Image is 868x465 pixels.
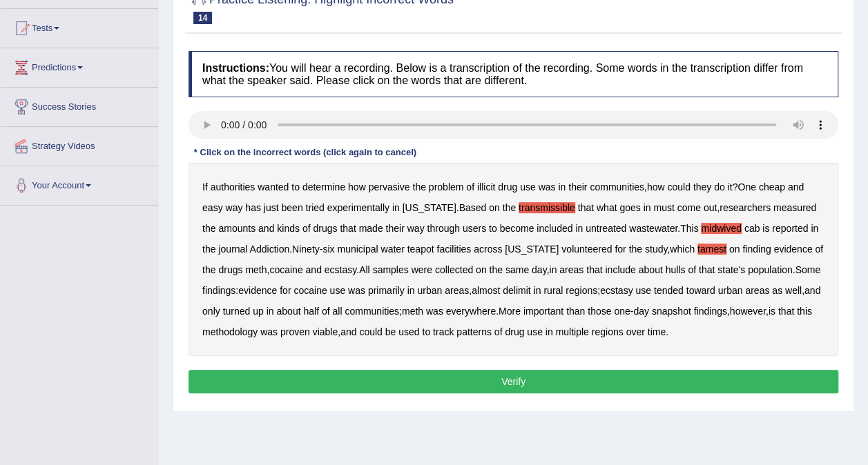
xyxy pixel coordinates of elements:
b: the [503,202,516,213]
b: time [648,326,666,337]
b: they [693,181,711,192]
b: More [499,306,521,317]
b: cab [744,223,760,234]
b: as [772,285,782,296]
b: important [523,306,563,317]
b: users [463,223,486,234]
b: [US_STATE] [403,202,456,213]
b: use [329,285,345,296]
b: tamest [697,244,726,255]
b: become [499,223,534,234]
b: that [340,223,356,234]
b: methodology [202,326,258,337]
b: areas [445,285,469,296]
b: their [385,223,404,234]
b: what [597,202,617,213]
b: midwived [701,223,741,234]
b: areas [745,285,769,296]
b: of [494,326,503,337]
b: use [520,181,536,192]
b: for [615,244,626,255]
b: tended [654,285,684,296]
b: meth [402,306,423,317]
b: Instructions: [202,62,269,74]
h4: You will hear a recording. Below is a transcription of the recording. Some words in the transcrip... [189,51,838,97]
b: in [533,285,541,296]
b: those [588,306,611,317]
b: of [302,223,311,234]
b: to [489,223,497,234]
a: Tests [1,9,158,43]
b: only [202,306,220,317]
b: wastewater [629,223,677,234]
b: drug [505,326,524,337]
b: Ninety [292,244,320,255]
b: in [407,285,415,296]
b: wanted [258,181,289,192]
b: on [476,264,487,275]
b: use [635,285,651,296]
b: hulls [665,264,685,275]
b: meth [245,264,267,275]
b: that [578,202,594,213]
b: This [680,223,698,234]
b: of [466,181,474,192]
b: in [392,202,400,213]
b: cheap [759,181,785,192]
b: this [797,306,812,317]
b: measured [773,202,816,213]
b: on [729,244,740,255]
b: was [260,326,278,337]
b: was [538,181,555,192]
b: urban [417,285,442,296]
b: was [426,306,443,317]
b: tried [305,202,324,213]
b: is [762,223,769,234]
b: that [778,306,794,317]
b: rural [543,285,563,296]
b: evidence [773,244,812,255]
b: the [202,223,215,234]
b: samples [372,264,408,275]
div: * Click on the incorrect words (click again to cancel) [189,146,422,159]
b: turned [223,306,251,317]
b: day [532,264,547,275]
b: and [305,264,321,275]
b: drugs [313,223,337,234]
b: that [699,264,715,275]
b: amounts [218,223,255,234]
b: one [614,306,630,317]
b: about [276,306,300,317]
b: [US_STATE] [505,244,559,255]
b: problem [429,181,464,192]
b: drug [498,181,517,192]
b: in [643,202,650,213]
b: One [737,181,755,192]
b: was [348,285,365,296]
b: regions [592,326,624,337]
b: easy [202,202,223,213]
span: 14 [193,12,212,24]
b: researchers [720,202,771,213]
b: used [398,326,419,337]
b: cocaine [293,285,327,296]
b: how [647,181,665,192]
div: , ? . , . . - , , . , . : , ; , ; . - , , , . [189,163,838,356]
b: to [422,326,430,337]
b: of [815,244,823,255]
b: almost [472,285,500,296]
b: If [202,181,208,192]
b: in [575,223,583,234]
b: goes [619,202,640,213]
b: on [489,202,500,213]
b: just [264,202,279,213]
b: ecstasy [600,285,633,296]
b: toward [686,285,715,296]
a: Success Stories [1,88,158,122]
b: across [474,244,502,255]
b: it [727,181,732,192]
b: six [322,244,334,255]
b: transmissible [519,202,575,213]
b: be [385,326,396,337]
b: for [280,285,291,296]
